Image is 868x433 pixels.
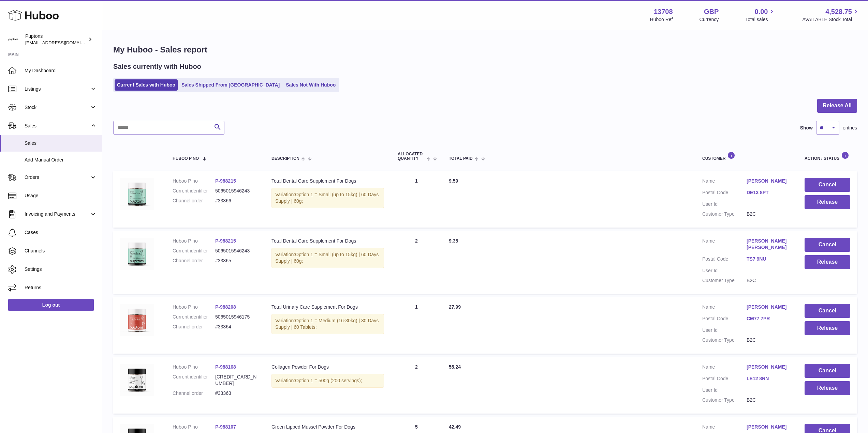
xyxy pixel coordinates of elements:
dt: User Id [702,327,747,334]
a: CM77 7PR [747,315,791,322]
span: 42.49 [449,424,461,430]
button: Release [805,381,850,395]
div: Customer [702,152,791,161]
div: Variation: [271,374,384,388]
div: Total Dental Care Supplement For Dogs [271,178,384,184]
dt: Name [702,304,747,312]
button: Cancel [805,178,850,192]
img: TotalDentalCarePowder120.jpg [120,178,154,210]
a: Log out [8,299,94,311]
dt: Postal Code [702,256,747,264]
div: Puptons [25,33,87,46]
td: 1 [391,297,442,354]
span: Orders [25,174,90,181]
div: Variation: [271,248,384,268]
button: Release [805,255,850,269]
img: hello@puptons.com [8,34,18,45]
span: 4,528.75 [825,7,852,16]
td: 1 [391,171,442,228]
span: Sales [25,140,97,146]
dt: User Id [702,267,747,274]
span: Option 1 = Medium (16-30kg) | 30 Days Supply | 60 Tablets; [275,318,379,330]
a: [PERSON_NAME] [PERSON_NAME] [747,238,791,251]
dd: 5065015946175 [215,314,258,320]
dt: Huboo P no [173,304,215,310]
td: 2 [391,357,442,414]
a: LE12 8RN [747,375,791,382]
a: P-988215 [215,178,236,184]
dt: User Id [702,387,747,393]
img: TotalPetsCollagenPowderForDogs_5b529217-28cd-4dc2-aae1-fba32fe89d8f.jpg [120,364,154,396]
dd: B2C [747,337,791,343]
a: P-988215 [215,238,236,244]
span: 9.59 [449,178,458,184]
dt: Customer Type [702,211,747,217]
span: Option 1 = Small (up to 15kg) | 60 Days Supply | 60g; [275,252,379,264]
span: Total sales [745,16,776,23]
span: Channels [25,248,97,254]
span: AVAILABLE Stock Total [802,16,860,23]
dt: Name [702,364,747,372]
dt: Postal Code [702,375,747,384]
label: Show [800,125,813,131]
dt: Current identifier [173,374,215,387]
a: 0.00 Total sales [745,7,776,23]
span: Option 1 = 500g (200 servings); [295,378,362,383]
button: Release [805,195,850,209]
span: ALLOCATED Quantity [398,152,425,161]
span: Description [271,156,299,161]
div: Collagen Powder For Dogs [271,364,384,370]
a: [PERSON_NAME] [747,178,791,184]
a: DE13 8PT [747,189,791,196]
dt: Channel order [173,258,215,264]
dt: Customer Type [702,397,747,403]
span: entries [843,125,857,131]
dt: Channel order [173,198,215,204]
span: Cases [25,229,97,236]
span: 9.35 [449,238,458,244]
span: Stock [25,104,90,111]
span: Usage [25,192,97,199]
dt: User Id [702,201,747,207]
span: 27.99 [449,304,461,310]
dt: Huboo P no [173,178,215,184]
dt: Customer Type [702,337,747,343]
h2: Sales currently with Huboo [113,62,201,71]
a: [PERSON_NAME] [747,364,791,370]
a: P-988107 [215,424,236,430]
dt: Postal Code [702,189,747,198]
span: 0.00 [755,7,768,16]
span: Option 1 = Small (up to 15kg) | 60 Days Supply | 60g; [275,192,379,204]
button: Cancel [805,364,850,378]
a: P-988168 [215,364,236,370]
dt: Current identifier [173,188,215,194]
dt: Channel order [173,324,215,330]
a: Current Sales with Huboo [115,79,178,91]
a: P-988208 [215,304,236,310]
a: Sales Not With Huboo [283,79,338,91]
dd: #33363 [215,390,258,397]
span: Listings [25,86,90,92]
div: Variation: [271,314,384,334]
span: Total paid [449,156,473,161]
dt: Current identifier [173,248,215,254]
button: Cancel [805,238,850,252]
dd: #33366 [215,198,258,204]
a: Sales Shipped From [GEOGRAPHIC_DATA] [179,79,282,91]
dt: Current identifier [173,314,215,320]
span: 55.24 [449,364,461,370]
a: [PERSON_NAME] [747,424,791,430]
strong: 13708 [654,7,673,16]
dd: #33364 [215,324,258,330]
button: Cancel [805,304,850,318]
span: My Dashboard [25,67,97,74]
dt: Huboo P no [173,364,215,370]
a: TS7 9NU [747,256,791,262]
span: [EMAIL_ADDRESS][DOMAIN_NAME] [25,40,100,45]
button: Release All [817,99,857,113]
dt: Channel order [173,390,215,397]
div: Variation: [271,188,384,208]
span: Invoicing and Payments [25,211,90,217]
a: [PERSON_NAME] [747,304,791,310]
strong: GBP [704,7,719,16]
